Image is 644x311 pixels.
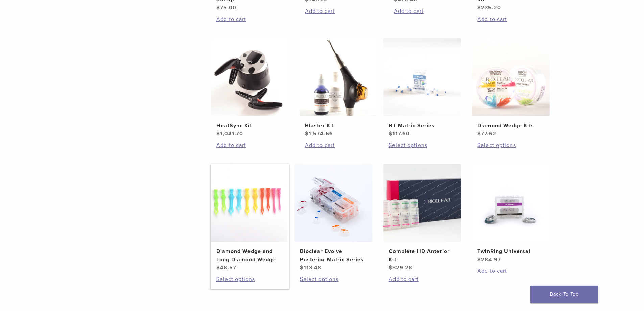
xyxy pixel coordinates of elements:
[211,38,289,138] a: HeatSync KitHeatSync Kit $1,041.70
[477,4,501,11] bdi: 235.20
[216,130,243,137] bdi: 1,041.70
[305,130,333,137] bdi: 1,574.66
[389,275,456,283] a: Add to cart: “Complete HD Anterior Kit”
[477,141,544,149] a: Select options for “Diamond Wedge Kits”
[477,256,501,263] bdi: 284.97
[383,38,462,138] a: BT Matrix SeriesBT Matrix Series $117.60
[472,38,550,138] a: Diamond Wedge KitsDiamond Wedge Kits $77.62
[305,7,372,15] a: Add to cart: “Evolve All-in-One Kit”
[216,264,220,271] span: $
[216,15,283,23] a: Add to cart: “Bioclear Rubber Dam Stamp”
[300,264,304,271] span: $
[305,130,309,137] span: $
[477,247,544,256] h2: TwinRing Universal
[394,7,461,15] a: Add to cart: “Black Triangle (BT) Kit”
[477,130,496,137] bdi: 77.62
[294,164,372,242] img: Bioclear Evolve Posterior Matrix Series
[530,286,598,303] a: Back To Top
[216,264,236,271] bdi: 48.57
[389,264,412,271] bdi: 329.28
[216,247,283,264] h2: Diamond Wedge and Long Diamond Wedge
[477,15,544,23] a: Add to cart: “Rockstar (RS) Polishing Kit”
[216,141,283,149] a: Add to cart: “HeatSync Kit”
[383,164,461,242] img: Complete HD Anterior Kit
[472,164,550,242] img: TwinRing Universal
[211,164,289,242] img: Diamond Wedge and Long Diamond Wedge
[299,38,378,138] a: Blaster KitBlaster Kit $1,574.66
[477,256,481,263] span: $
[477,267,544,275] a: Add to cart: “TwinRing Universal”
[216,4,220,11] span: $
[383,164,462,272] a: Complete HD Anterior KitComplete HD Anterior Kit $329.28
[477,121,544,130] h2: Diamond Wedge Kits
[300,264,321,271] bdi: 113.48
[294,164,373,272] a: Bioclear Evolve Posterior Matrix SeriesBioclear Evolve Posterior Matrix Series $113.48
[477,4,481,11] span: $
[477,130,481,137] span: $
[389,141,456,149] a: Select options for “BT Matrix Series”
[389,264,392,271] span: $
[389,247,456,264] h2: Complete HD Anterior Kit
[216,130,220,137] span: $
[389,130,392,137] span: $
[472,38,550,116] img: Diamond Wedge Kits
[300,247,367,264] h2: Bioclear Evolve Posterior Matrix Series
[211,164,289,272] a: Diamond Wedge and Long Diamond WedgeDiamond Wedge and Long Diamond Wedge $48.57
[389,130,410,137] bdi: 117.60
[216,275,283,283] a: Select options for “Diamond Wedge and Long Diamond Wedge”
[216,121,283,130] h2: HeatSync Kit
[211,38,289,116] img: HeatSync Kit
[383,38,461,116] img: BT Matrix Series
[300,38,377,116] img: Blaster Kit
[305,141,372,149] a: Add to cart: “Blaster Kit”
[305,121,372,130] h2: Blaster Kit
[300,275,367,283] a: Select options for “Bioclear Evolve Posterior Matrix Series”
[472,164,550,264] a: TwinRing UniversalTwinRing Universal $284.97
[389,121,456,130] h2: BT Matrix Series
[216,4,236,11] bdi: 75.00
